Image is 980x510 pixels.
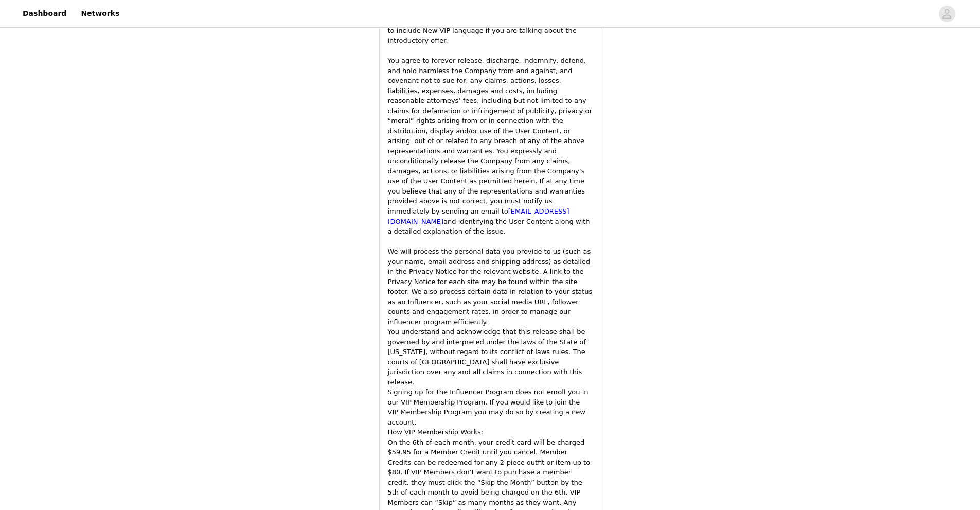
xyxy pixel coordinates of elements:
p: How VIP Membership Works: [388,427,593,437]
p: Signing up for the Influencer Program does not enroll you in our VIP Membership Program. If you w... [388,387,593,427]
p: We will process the personal data you provide to us (such as your name, email address and shippin... [388,247,593,327]
a: [EMAIL_ADDRESS][DOMAIN_NAME] [388,207,569,225]
p: You understand and acknowledge that this release shall be governed by and interpreted under the l... [388,327,593,387]
p: You agree to forever release, discharge, indemnify, defend, and hold harmless the Company from an... [388,56,593,236]
div: avatar [942,6,952,22]
a: Networks [75,2,126,25]
a: Dashboard [16,2,73,25]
